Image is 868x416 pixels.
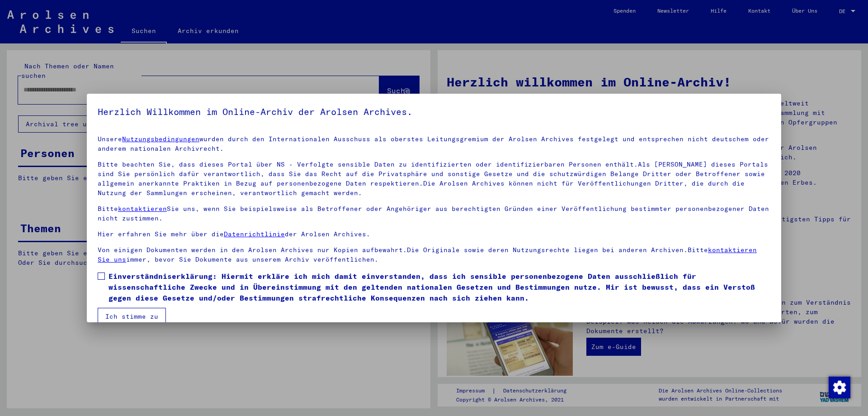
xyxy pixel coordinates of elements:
[224,230,285,238] a: Datenrichtlinie
[98,308,166,325] button: Ich stimme zu
[829,377,850,398] img: Zustimmung ändern
[122,135,199,143] a: Nutzungsbedingungen
[98,230,770,239] p: Hier erfahren Sie mehr über die der Arolsen Archives.
[98,160,770,198] p: Bitte beachten Sie, dass dieses Portal über NS - Verfolgte sensible Daten zu identifizierten oder...
[98,246,757,263] a: kontaktieren Sie uns
[98,105,770,119] h5: Herzlich Willkommen im Online-Archiv der Arolsen Archives.
[98,245,770,264] p: Von einigen Dokumenten werden in den Arolsen Archives nur Kopien aufbewahrt.Die Originale sowie d...
[98,204,770,223] p: Bitte Sie uns, wenn Sie beispielsweise als Betroffener oder Angehöriger aus berechtigten Gründen ...
[118,205,167,213] a: kontaktieren
[108,271,770,303] span: Einverständniserklärung: Hiermit erkläre ich mich damit einverstanden, dass ich sensible personen...
[98,134,770,153] p: Unsere wurden durch den Internationalen Ausschuss als oberstes Leitungsgremium der Arolsen Archiv...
